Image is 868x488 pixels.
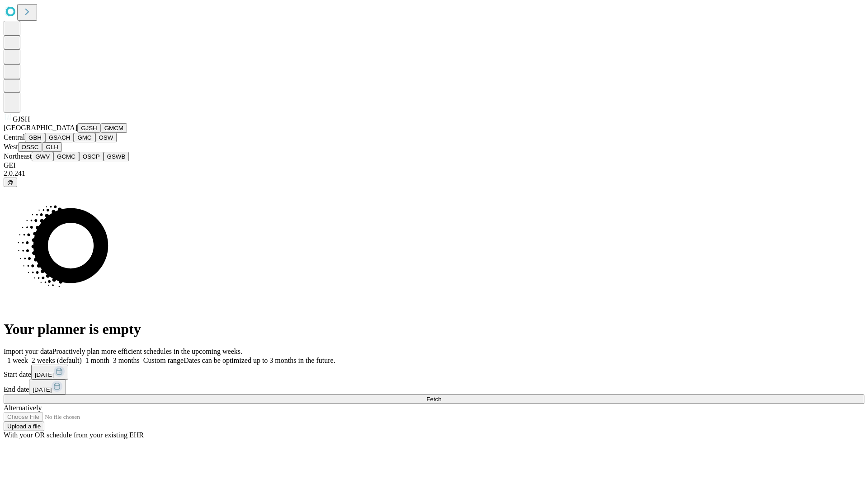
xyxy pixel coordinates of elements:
[42,142,61,152] button: GLH
[4,394,864,404] button: Fetch
[184,357,335,364] span: Dates can be optimized up to 3 months in the future.
[7,179,14,186] span: @
[4,321,864,338] h1: Your planner is empty
[29,380,66,394] button: [DATE]
[32,152,53,161] button: GWV
[4,380,864,394] div: End date
[4,152,32,160] span: Northeast
[143,357,184,364] span: Custom range
[31,365,68,380] button: [DATE]
[113,357,140,364] span: 3 months
[4,124,77,131] span: [GEOGRAPHIC_DATA]
[85,357,109,364] span: 1 month
[79,152,104,161] button: OSCP
[35,371,54,378] span: [DATE]
[18,142,42,152] button: OSSC
[74,133,95,142] button: GMC
[101,123,127,133] button: GMCM
[4,169,864,178] div: 2.0.241
[77,123,101,133] button: GJSH
[4,178,17,187] button: @
[45,133,74,142] button: GSACH
[4,422,44,431] button: Upload a file
[104,152,129,161] button: GSWB
[7,357,28,364] span: 1 week
[52,347,242,355] span: Proactively plan more efficient schedules in the upcoming weeks.
[95,133,117,142] button: OSW
[4,404,42,412] span: Alternatively
[33,386,52,393] span: [DATE]
[13,115,30,123] span: GJSH
[4,161,864,169] div: GEI
[4,347,52,355] span: Import your data
[4,143,18,150] span: West
[4,133,25,141] span: Central
[32,357,82,364] span: 2 weeks (default)
[25,133,45,142] button: GBH
[4,431,144,439] span: With your OR schedule from your existing EHR
[53,152,79,161] button: GCMC
[4,365,864,380] div: Start date
[426,396,441,403] span: Fetch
